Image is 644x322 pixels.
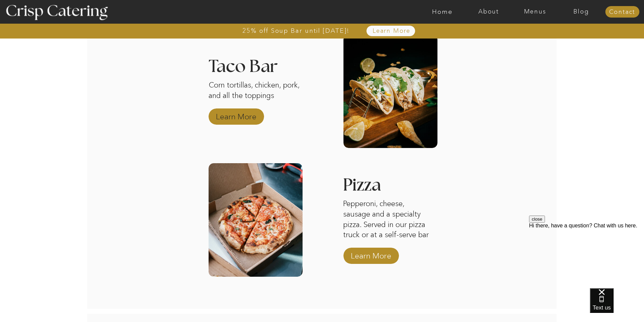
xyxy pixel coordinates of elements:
[343,176,413,196] h3: Pizza
[419,8,466,15] a: Home
[512,8,558,15] a: Menus
[349,244,393,264] a: Learn More
[209,58,303,66] h3: Taco Bar
[558,8,604,15] a: Blog
[218,27,374,34] a: 25% off Soup Bar until [DATE]!
[590,288,644,322] iframe: podium webchat widget bubble
[357,28,426,34] a: Learn More
[214,105,259,125] a: Learn More
[605,9,639,16] a: Contact
[343,199,433,240] p: Pepperoni, cheese, sausage and a specialty pizza. Served in our pizza truck or at a self-serve bar
[529,216,644,297] iframe: podium webchat widget prompt
[209,80,303,113] p: Corn tortillas, chicken, pork, and all the toppings
[466,8,512,15] a: About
